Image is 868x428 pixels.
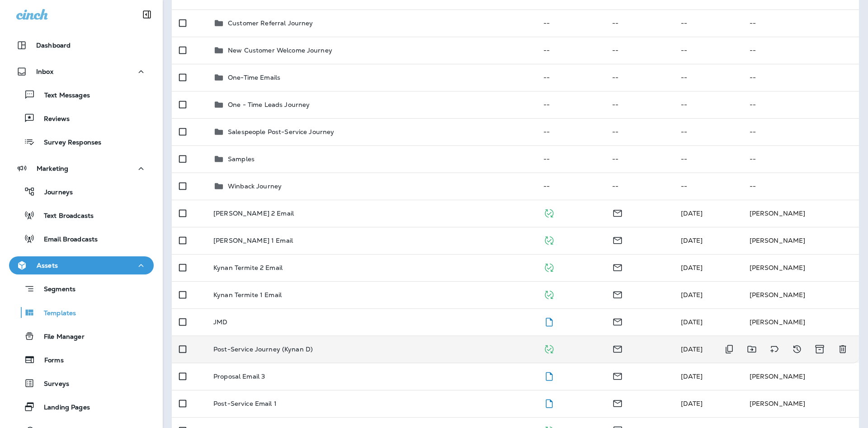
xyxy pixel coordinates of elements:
p: Dashboard [36,42,71,49]
span: Email [612,399,623,407]
button: Text Broadcasts [9,206,154,225]
p: Salespeople Post-Service Journey [228,128,334,135]
button: Collapse Sidebar [134,5,160,24]
td: -- [536,145,605,173]
button: Surveys [9,374,154,393]
p: File Manager [35,333,85,341]
p: New Customer Welcome Journey [228,47,332,54]
p: Post-Service Email 1 [213,400,277,407]
span: Anthony Olivias [681,264,703,272]
span: Draft [543,317,555,325]
td: -- [674,64,742,91]
span: Published [543,290,555,298]
p: [PERSON_NAME] 2 Email [213,210,294,217]
p: Survey Responses [35,139,101,147]
td: -- [605,91,674,118]
p: Landing Pages [35,404,90,412]
td: -- [605,145,674,173]
p: JMD [213,318,227,326]
p: Journeys [35,188,73,197]
span: Email [612,344,623,352]
button: Journeys [9,182,154,201]
p: Reviews [35,115,70,124]
td: [PERSON_NAME] [742,227,859,254]
span: Draft [543,399,555,407]
button: Dashboard [9,36,154,54]
button: Forms [9,350,154,369]
p: Customer Referral Journey [228,19,313,27]
span: Anthony Olivias [681,372,703,380]
td: -- [674,173,742,200]
td: -- [536,118,605,145]
td: -- [605,37,674,64]
button: Inbox [9,63,154,81]
td: [PERSON_NAME] [742,254,859,281]
td: -- [674,91,742,118]
td: [PERSON_NAME] [742,281,859,308]
button: Assets [9,256,154,274]
button: Survey Responses [9,132,154,151]
td: -- [674,118,742,145]
button: Templates [9,303,154,322]
p: Text Broadcasts [35,212,94,221]
td: [PERSON_NAME] [742,200,859,227]
td: [PERSON_NAME] [742,390,859,417]
td: -- [605,173,674,200]
span: Anthony Olivias [681,209,703,217]
span: Jack Dayen [681,318,703,326]
p: One-Time Emails [228,74,280,81]
p: Samples [228,155,255,163]
p: Inbox [36,68,53,75]
td: -- [536,173,605,200]
span: Published [543,236,555,244]
span: Email [612,290,623,298]
span: Published [543,208,555,216]
td: -- [742,145,859,173]
span: Anthony Olivias [681,399,703,408]
button: Move to folder [743,340,761,358]
p: [PERSON_NAME] 1 Email [213,237,293,244]
td: -- [605,10,674,37]
p: Email Broadcasts [35,236,98,244]
button: Duplicate [720,340,738,358]
td: -- [536,37,605,64]
td: -- [605,118,674,145]
button: Archive [811,340,829,358]
td: -- [674,10,742,37]
span: Anthony Olivias [681,345,703,353]
td: -- [674,145,742,173]
p: Marketing [37,165,68,172]
span: Email [612,371,623,380]
td: -- [536,91,605,118]
p: Kynan Termite 1 Email [213,291,282,298]
button: View Changelog [788,340,806,358]
td: -- [742,118,859,145]
p: Segments [35,285,75,294]
td: -- [742,91,859,118]
td: [PERSON_NAME] [742,308,859,336]
button: Add tags [765,340,783,358]
p: Surveys [35,380,69,389]
span: Draft [543,371,555,380]
p: Winback Journey [228,183,282,190]
span: Email [612,263,623,271]
p: Text Messages [35,91,90,100]
span: Anthony Olivias [681,236,703,245]
td: -- [742,10,859,37]
button: Delete [834,340,852,358]
button: Reviews [9,109,154,128]
button: Landing Pages [9,397,154,416]
span: Email [612,208,623,216]
td: -- [742,173,859,200]
button: Text Messages [9,85,154,104]
td: -- [536,64,605,91]
td: [PERSON_NAME] [742,363,859,390]
p: Forms [35,356,64,365]
td: -- [536,10,605,37]
span: Anthony Olivias [681,291,703,299]
button: Email Broadcasts [9,229,154,248]
p: Templates [35,309,76,318]
p: One - Time Leads Journey [228,101,310,108]
button: Marketing [9,159,154,178]
span: Published [543,263,555,271]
